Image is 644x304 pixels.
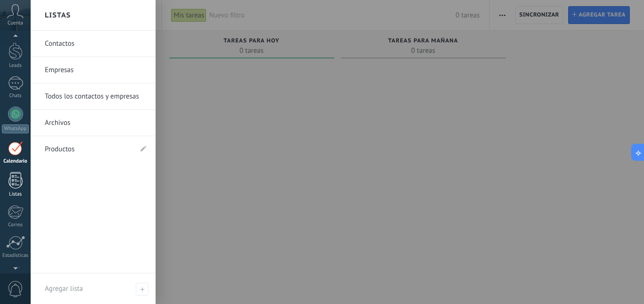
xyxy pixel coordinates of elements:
[45,83,146,110] a: Todos los contactos y empresas
[2,253,29,259] div: Estadísticas
[8,20,23,26] span: Cuenta
[136,283,149,296] span: Agregar lista
[2,222,29,228] div: Correo
[45,110,146,136] a: Archivos
[45,57,146,83] a: Empresas
[45,284,83,293] span: Agregar lista
[2,124,29,133] div: WhatsApp
[2,63,29,69] div: Leads
[2,158,29,164] div: Calendario
[45,0,71,30] h2: Listas
[45,136,132,163] a: Productos
[45,31,146,57] a: Contactos
[2,93,29,99] div: Chats
[2,191,29,197] div: Listas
